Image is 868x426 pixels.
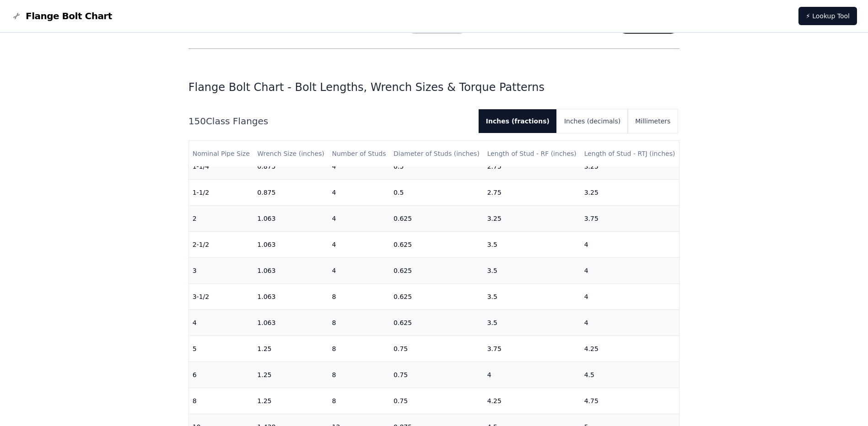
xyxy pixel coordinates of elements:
td: 4 [328,180,390,206]
td: 4.25 [581,336,679,362]
td: 8 [328,388,390,414]
td: 8 [328,284,390,310]
td: 4.5 [581,362,679,388]
td: 1.25 [253,362,328,388]
td: 3.5 [484,310,581,336]
h2: 150 Class Flanges [189,115,471,128]
td: 3 [189,258,254,284]
th: Number of Studs [328,141,390,167]
td: 4 [328,258,390,284]
td: 4 [581,284,679,310]
h1: Flange Bolt Chart - Bolt Lengths, Wrench Sizes & Torque Patterns [189,80,680,95]
td: 6 [189,362,254,388]
td: 8 [328,362,390,388]
a: Flange Bolt Chart LogoFlange Bolt Chart [11,10,112,22]
td: 1.063 [253,258,328,284]
td: 1-1/2 [189,180,254,206]
td: 4.25 [484,388,581,414]
td: 0.75 [390,388,484,414]
td: 3.5 [484,258,581,284]
td: 0.5 [390,180,484,206]
td: 5 [189,336,254,362]
td: 0.625 [390,258,484,284]
td: 0.875 [253,180,328,206]
td: 4 [189,310,254,336]
th: Wrench Size (inches) [253,141,328,167]
td: 0.75 [390,362,484,388]
td: 4 [581,310,679,336]
td: 8 [189,388,254,414]
td: 8 [328,310,390,336]
td: 1.063 [253,284,328,310]
td: 4 [328,232,390,258]
td: 2.75 [484,180,581,206]
th: Length of Stud - RTJ (inches) [581,141,679,167]
td: 3.75 [484,336,581,362]
td: 0.75 [390,336,484,362]
th: Diameter of Studs (inches) [390,141,484,167]
td: 2-1/2 [189,232,254,258]
td: 3.75 [581,206,679,232]
td: 4 [328,206,390,232]
td: 2 [189,206,254,232]
td: 1.25 [253,336,328,362]
td: 0.625 [390,310,484,336]
td: 3.25 [484,206,581,232]
img: Flange Bolt Chart Logo [11,11,22,21]
td: 1.063 [253,232,328,258]
button: Inches (fractions) [479,109,557,133]
td: 1.25 [253,388,328,414]
td: 4 [484,362,581,388]
th: Length of Stud - RF (inches) [484,141,581,167]
td: 0.625 [390,206,484,232]
th: Nominal Pipe Size [189,141,254,167]
td: 0.625 [390,232,484,258]
td: 3.25 [581,180,679,206]
td: 4.75 [581,388,679,414]
td: 3-1/2 [189,284,254,310]
span: Flange Bolt Chart [26,10,112,22]
td: 1.063 [253,310,328,336]
button: Millimeters [628,109,678,133]
td: 3.5 [484,232,581,258]
a: ⚡ Lookup Tool [798,7,857,25]
td: 4 [581,232,679,258]
td: 0.625 [390,284,484,310]
td: 3.5 [484,284,581,310]
td: 1.063 [253,206,328,232]
td: 4 [581,258,679,284]
td: 8 [328,336,390,362]
button: Inches (decimals) [557,109,628,133]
